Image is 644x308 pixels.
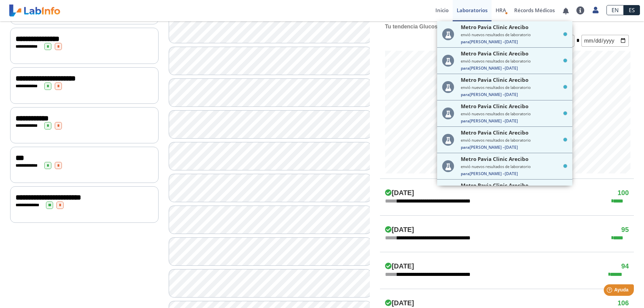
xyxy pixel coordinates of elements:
[624,5,640,15] a: ES
[584,282,637,301] iframe: Help widget launcher
[505,118,518,124] span: [DATE]
[505,144,518,150] span: [DATE]
[461,76,528,83] span: Metro Pavia Clinic Arecibo
[461,171,470,176] span: Para
[461,50,528,57] span: Metro Pavia Clinic Arecibo
[461,39,567,45] span: [PERSON_NAME] –
[385,262,414,270] h4: [DATE]
[461,182,528,189] span: Metro Pavia Clinic Arecibo
[461,144,567,150] span: [PERSON_NAME] –
[606,5,624,15] a: EN
[461,156,528,162] span: Metro Pavia Clinic Arecibo
[621,262,629,270] h4: 94
[385,226,414,234] h4: [DATE]
[461,118,567,124] span: [PERSON_NAME] –
[461,111,567,116] small: envió nuevos resultados de laboratorio
[461,65,470,71] span: Para
[496,7,506,14] span: HRA
[621,226,629,234] h4: 95
[461,144,470,150] span: Para
[618,189,629,197] h4: 100
[461,85,567,90] small: envió nuevos resultados de laboratorio
[581,35,629,47] input: mm/dd/yyyy
[461,92,470,97] span: Para
[461,118,470,124] span: Para
[385,24,462,29] b: Tu tendencia Glucose (Serum)
[461,138,567,143] small: envió nuevos resultados de laboratorio
[461,103,528,110] span: Metro Pavia Clinic Arecibo
[385,189,414,197] h4: [DATE]
[461,129,528,136] span: Metro Pavia Clinic Arecibo
[461,65,567,71] span: [PERSON_NAME] –
[461,32,567,37] small: envió nuevos resultados de laboratorio
[461,92,567,97] span: [PERSON_NAME] –
[461,171,567,176] span: [PERSON_NAME] –
[505,39,518,45] span: [DATE]
[461,24,528,30] span: Metro Pavia Clinic Arecibo
[618,299,629,307] h4: 106
[461,39,470,45] span: Para
[385,299,414,307] h4: [DATE]
[505,171,518,176] span: [DATE]
[505,65,518,71] span: [DATE]
[461,164,567,169] small: envió nuevos resultados de laboratorio
[461,58,567,64] small: envió nuevos resultados de laboratorio
[505,92,518,97] span: [DATE]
